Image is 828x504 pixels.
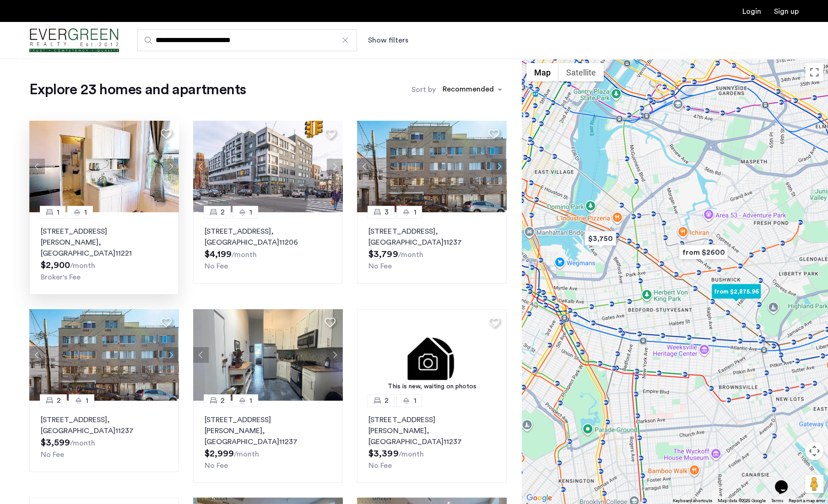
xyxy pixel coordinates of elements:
[205,414,331,447] p: [STREET_ADDRESS][PERSON_NAME] 11237
[137,29,357,51] input: Apartment Search
[413,207,416,218] span: 1
[29,80,246,99] h1: Explore 23 homes and apartments
[771,467,801,495] iframe: chat widget
[41,261,70,270] span: $2,900
[411,84,436,95] label: Sort by
[718,499,766,503] span: Map data ©2025 Google
[362,382,502,391] div: This is new, waiting on photos
[384,207,389,218] span: 3
[163,159,179,174] button: Next apartment
[205,263,228,270] span: No Fee
[41,226,167,259] p: [STREET_ADDRESS][PERSON_NAME] 11221
[29,401,179,472] a: 21[STREET_ADDRESS], [GEOGRAPHIC_DATA]11237No Fee
[368,250,398,259] span: $3,799
[205,449,234,458] span: $2,999
[234,450,259,458] sub: /month
[29,309,179,401] img: 3_638328097556180675.jpeg
[163,347,179,363] button: Next apartment
[57,207,60,218] span: 1
[327,159,342,174] button: Next apartment
[368,414,495,447] p: [STREET_ADDRESS][PERSON_NAME] 11237
[357,309,507,401] a: This is new, waiting on photos
[205,250,232,259] span: $4,199
[357,309,507,401] img: 3.gif
[357,401,506,483] a: 21[STREET_ADDRESS][PERSON_NAME], [GEOGRAPHIC_DATA]11237No Fee
[742,8,761,15] a: Login
[441,84,494,97] div: Recommended
[249,395,252,406] span: 1
[193,309,343,401] img: 1998_638315168437659914.jpeg
[205,226,331,248] p: [STREET_ADDRESS] 11206
[29,347,45,363] button: Previous apartment
[491,159,507,174] button: Next apartment
[368,449,398,458] span: $3,399
[29,121,179,212] img: 1998_638367856405920967.jpeg
[205,462,228,469] span: No Fee
[708,281,764,302] div: from $2,875.96
[29,212,179,295] a: 11[STREET_ADDRESS][PERSON_NAME], [GEOGRAPHIC_DATA]11221Broker's Fee
[805,475,823,493] button: Drag Pegman onto the map to open Street View
[413,395,416,406] span: 1
[70,440,95,447] sub: /month
[193,159,209,174] button: Previous apartment
[368,462,392,469] span: No Fee
[805,442,823,460] button: Map camera controls
[357,159,373,174] button: Previous apartment
[789,498,825,504] a: Report a map error
[249,207,252,218] span: 1
[771,498,783,504] a: Terms (opens in new tab)
[581,228,620,249] div: $3,750
[524,492,554,504] a: Open this area in Google Maps (opens a new window)
[41,414,167,436] p: [STREET_ADDRESS] 11237
[70,262,95,269] sub: /month
[86,395,88,406] span: 1
[368,263,392,270] span: No Fee
[84,207,87,218] span: 1
[526,63,558,81] button: Show street map
[805,63,823,81] button: Toggle fullscreen view
[384,395,389,406] span: 2
[57,395,61,406] span: 2
[675,242,731,263] div: from $2600
[524,492,554,504] img: Google
[29,23,119,58] a: Cazamio Logo
[232,251,257,258] sub: /month
[327,347,342,363] button: Next apartment
[368,226,495,248] p: [STREET_ADDRESS] 11237
[398,450,423,458] sub: /month
[558,63,604,81] button: Show satellite imagery
[221,207,225,218] span: 2
[193,212,342,284] a: 21[STREET_ADDRESS], [GEOGRAPHIC_DATA]11206No Fee
[29,23,119,58] img: logo
[398,251,423,258] sub: /month
[357,121,507,212] img: 3_638328097556180675.jpeg
[438,81,507,98] ng-select: sort-apartment
[41,273,81,281] span: Broker's Fee
[41,451,64,458] span: No Fee
[774,8,799,15] a: Registration
[193,121,343,212] img: 3_638315165326633569.jpeg
[368,35,408,46] button: Show or hide filters
[221,395,225,406] span: 2
[193,401,342,483] a: 21[STREET_ADDRESS][PERSON_NAME], [GEOGRAPHIC_DATA]11237No Fee
[29,159,45,174] button: Previous apartment
[673,498,712,504] button: Keyboard shortcuts
[41,438,70,447] span: $3,599
[193,347,209,363] button: Previous apartment
[357,212,506,284] a: 31[STREET_ADDRESS], [GEOGRAPHIC_DATA]11237No Fee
